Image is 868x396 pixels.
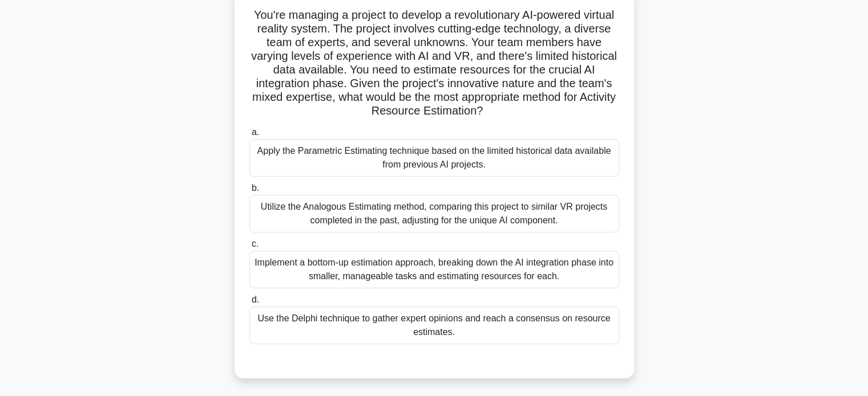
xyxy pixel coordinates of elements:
[248,8,620,119] h5: You're managing a project to develop a revolutionary AI-powered virtual reality system. The proje...
[249,307,619,344] div: Use the Delphi technique to gather expert opinions and reach a consensus on resource estimates.
[249,139,619,177] div: Apply the Parametric Estimating technique based on the limited historical data available from pre...
[252,295,259,304] span: d.
[252,183,259,193] span: b.
[252,239,259,248] span: c.
[249,251,619,288] div: Implement a bottom-up estimation approach, breaking down the AI integration phase into smaller, m...
[252,127,259,137] span: a.
[249,195,619,232] div: Utilize the Analogous Estimating method, comparing this project to similar VR projects completed ...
